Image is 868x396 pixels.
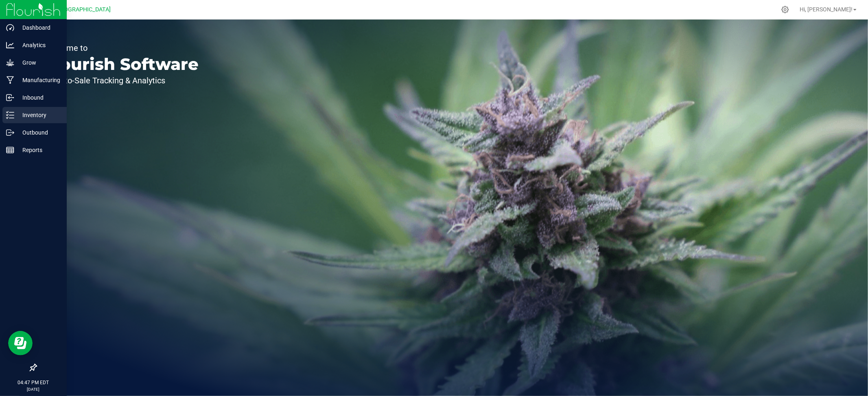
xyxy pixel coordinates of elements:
p: Dashboard [14,23,63,33]
span: [GEOGRAPHIC_DATA] [55,6,111,13]
p: Flourish Software [44,56,199,72]
p: 04:47 PM EDT [4,379,63,386]
p: Inventory [14,110,63,120]
inline-svg: Outbound [6,128,14,137]
inline-svg: Inbound [6,94,14,102]
p: Welcome to [44,44,199,52]
inline-svg: Manufacturing [6,76,14,84]
inline-svg: Analytics [6,41,14,49]
p: Inbound [14,93,63,102]
inline-svg: Dashboard [6,24,14,32]
div: Manage settings [780,6,790,13]
p: Grow [14,58,63,67]
span: Hi, [PERSON_NAME]! [800,6,853,13]
p: Manufacturing [14,75,63,85]
inline-svg: Reports [6,146,14,154]
p: [DATE] [4,386,63,392]
inline-svg: Grow [6,59,14,67]
p: Seed-to-Sale Tracking & Analytics [44,76,199,85]
p: Reports [14,145,63,155]
p: Analytics [14,40,63,50]
p: Outbound [14,128,63,137]
iframe: Resource center [8,331,33,355]
inline-svg: Inventory [6,111,14,119]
